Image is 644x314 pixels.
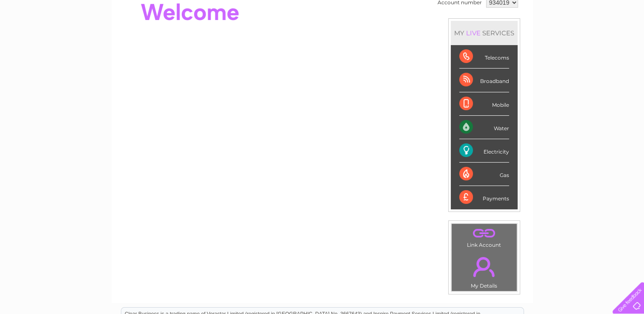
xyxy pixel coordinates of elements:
[484,4,542,15] a: 0333 014 3131
[539,36,565,43] a: Telecoms
[451,250,517,291] td: My Details
[451,21,518,45] div: MY SERVICES
[464,29,482,37] div: LIVE
[494,36,510,43] a: Water
[459,69,509,92] div: Broadband
[459,139,509,163] div: Electricity
[23,22,66,48] img: logo.png
[454,226,515,241] a: .
[121,5,524,41] div: Clear Business is a trading name of Verastar Limited (registered in [GEOGRAPHIC_DATA] No. 3667643...
[570,36,582,43] a: Blog
[454,252,515,282] a: .
[459,163,509,186] div: Gas
[459,92,509,116] div: Mobile
[459,186,509,209] div: Payments
[616,36,636,43] a: Log out
[451,223,517,250] td: Link Account
[459,45,509,69] div: Telecoms
[587,36,608,43] a: Contact
[459,116,509,139] div: Water
[515,36,534,43] a: Energy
